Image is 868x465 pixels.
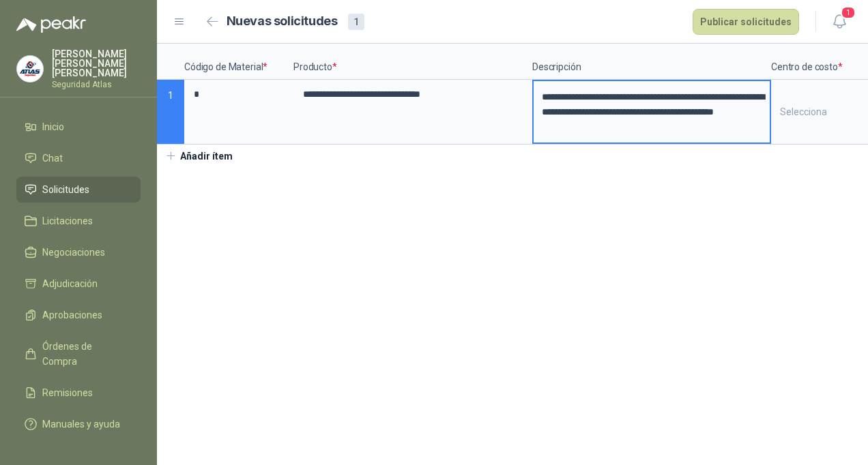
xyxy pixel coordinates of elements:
[16,114,141,140] a: Inicio
[532,44,771,80] p: Descripción
[16,271,141,297] a: Adjudicación
[16,239,141,265] a: Negociaciones
[52,49,141,78] p: [PERSON_NAME] [PERSON_NAME] [PERSON_NAME]
[42,339,128,369] span: Órdenes de Compra
[16,16,86,33] img: Logo peakr
[841,6,856,19] span: 1
[42,417,120,432] span: Manuales y ayuda
[293,44,532,80] p: Producto
[227,12,338,31] h2: Nuevas solicitudes
[157,145,241,168] button: Añadir ítem
[16,380,141,406] a: Remisiones
[157,80,184,145] p: 1
[42,151,63,166] span: Chat
[16,177,141,202] a: Solicitudes
[16,411,141,437] a: Manuales y ayuda
[827,10,852,34] button: 1
[16,145,141,171] a: Chat
[42,182,89,197] span: Solicitudes
[16,208,141,234] a: Licitaciones
[42,245,105,260] span: Negociaciones
[42,119,64,134] span: Inicio
[42,276,98,291] span: Adjudicación
[16,302,141,328] a: Aprobaciones
[52,80,141,89] p: Seguridad Atlas
[184,44,293,80] p: Código de Material
[17,56,43,82] img: Company Logo
[16,333,141,374] a: Órdenes de Compra
[42,385,93,400] span: Remisiones
[693,9,799,35] button: Publicar solicitudes
[348,14,364,30] div: 1
[42,307,102,322] span: Aprobaciones
[42,213,93,228] span: Licitaciones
